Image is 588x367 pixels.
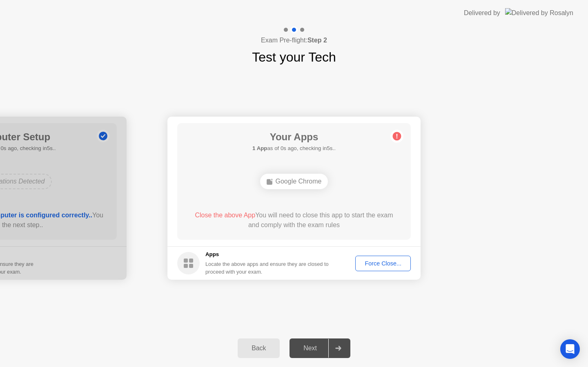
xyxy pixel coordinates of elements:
[290,338,350,358] button: Next
[195,212,255,219] span: Close the above App
[260,174,328,189] div: Google Chrome
[205,260,329,276] div: Locate the above apps and ensure they are closed to proceed with your exam.
[560,339,580,359] div: Open Intercom Messenger
[307,37,327,44] b: Step 2
[205,250,329,259] h5: Apps
[292,345,328,352] div: Next
[238,338,280,358] button: Back
[189,210,399,230] div: You will need to close this app to start the exam and comply with the exam rules
[464,8,500,18] div: Delivered by
[252,130,336,144] h1: Your Apps
[358,260,408,267] div: Force Close...
[252,47,336,67] h1: Test your Tech
[252,145,267,151] b: 1 App
[252,144,336,153] h5: as of 0s ago, checking in5s..
[261,35,327,45] h4: Exam Pre-flight:
[240,345,277,352] div: Back
[505,8,573,18] img: Delivered by Rosalyn
[355,256,411,271] button: Force Close...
